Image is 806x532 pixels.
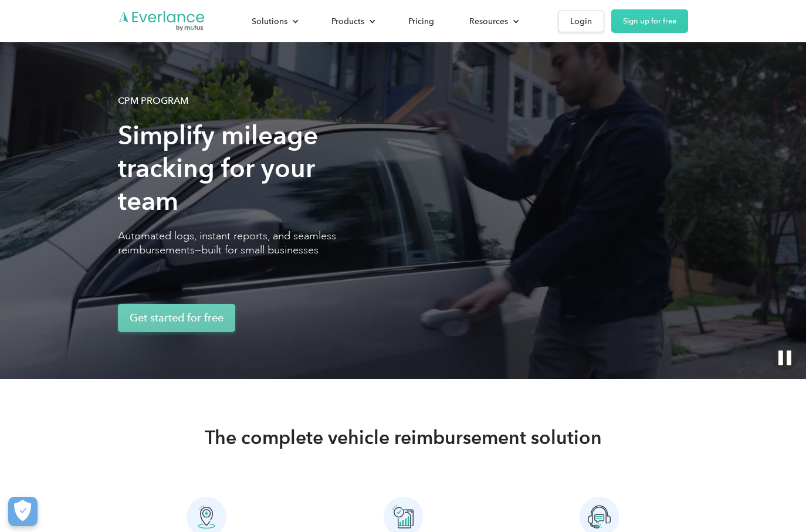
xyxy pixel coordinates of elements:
[118,229,364,257] p: Automated logs, instant reports, and seamless reimbursements—built for small businesses
[118,94,188,108] div: CPM Program
[8,497,38,526] button: Cookies Settings
[118,426,688,449] h2: The complete vehicle reimbursement solution
[118,119,364,218] h1: Simplify mileage tracking for your team
[320,11,385,32] div: Products
[408,14,434,29] div: Pricing
[397,11,446,32] a: Pricing
[469,14,508,29] div: Resources
[240,11,308,32] div: Solutions
[331,14,364,29] div: Products
[118,10,206,32] a: Go to homepage
[458,11,529,32] div: Resources
[252,14,287,29] div: Solutions
[570,14,592,29] div: Login
[118,304,235,332] a: Get started for free
[772,345,798,371] img: Pause video
[558,11,604,32] a: Login
[611,9,688,33] a: Sign up for free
